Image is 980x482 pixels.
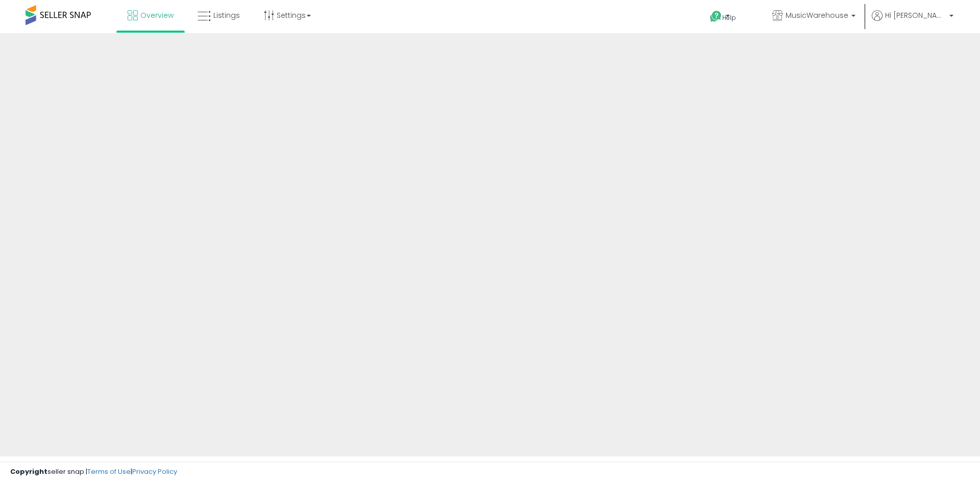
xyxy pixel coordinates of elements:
span: MusicWarehouse [786,10,848,20]
span: Help [722,13,736,22]
span: Hi [PERSON_NAME] [885,10,946,20]
a: Help [702,3,756,33]
span: Listings [213,10,240,20]
a: Hi [PERSON_NAME] [872,10,953,33]
span: Overview [140,10,174,20]
i: Get Help [709,10,722,23]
